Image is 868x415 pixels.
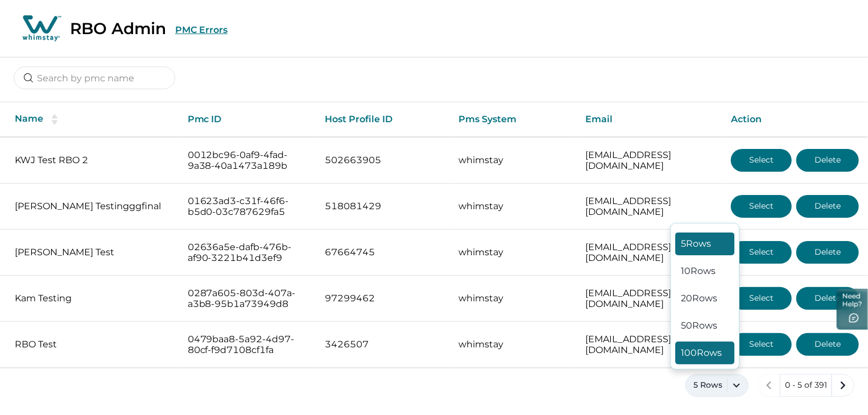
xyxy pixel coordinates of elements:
[458,155,567,166] p: whimstay
[796,241,859,264] button: Delete
[758,374,780,397] button: previous page
[15,293,170,304] p: Kam Testing
[325,201,440,212] p: 518081429
[325,339,440,350] p: 3426507
[675,314,734,337] button: 50 Rows
[15,339,170,350] p: RBO Test
[675,233,734,255] button: 5 Rows
[585,196,713,218] p: [EMAIL_ADDRESS][DOMAIN_NAME]
[316,102,449,137] th: Host Profile ID
[15,201,170,212] p: [PERSON_NAME] Testingggfinal
[731,241,792,264] button: Select
[458,201,567,212] p: whimstay
[175,24,228,35] button: PMC Errors
[70,19,166,38] p: RBO Admin
[15,155,170,166] p: KWJ Test RBO 2
[685,374,749,397] button: 5 Rows
[188,288,307,310] p: 0287a605-803d-407a-a3b8-95b1a73949d8
[585,242,713,264] p: [EMAIL_ADDRESS][DOMAIN_NAME]
[585,150,713,172] p: [EMAIL_ADDRESS][DOMAIN_NAME]
[796,287,859,310] button: Delete
[458,339,567,350] p: whimstay
[731,149,792,172] button: Select
[675,342,734,364] button: 100 Rows
[780,374,832,397] button: 0 - 5 of 391
[585,288,713,310] p: [EMAIL_ADDRESS][DOMAIN_NAME]
[325,293,440,304] p: 97299462
[458,247,567,258] p: whimstay
[731,195,792,218] button: Select
[796,149,859,172] button: Delete
[188,334,307,356] p: 0479baa8-5a92-4d97-80cf-f9d7108cf1fa
[675,287,734,310] button: 20 Rows
[458,293,567,304] p: whimstay
[15,247,170,258] p: [PERSON_NAME] Test
[785,380,827,391] p: 0 - 5 of 391
[731,333,792,356] button: Select
[43,114,66,125] button: sorting
[188,150,307,172] p: 0012bc96-0af9-4fad-9a38-40a1473a189b
[179,102,316,137] th: Pmc ID
[675,260,734,283] button: 10 Rows
[188,196,307,218] p: 01623ad3-c31f-46f6-b5d0-03c787629fa5
[14,67,175,89] input: Search by pmc name
[796,333,859,356] button: Delete
[188,242,307,264] p: 02636a5e-dafb-476b-af90-3221b41d3ef9
[449,102,576,137] th: Pms System
[585,334,713,356] p: [EMAIL_ADDRESS][DOMAIN_NAME]
[796,195,859,218] button: Delete
[325,247,440,258] p: 67664745
[731,287,792,310] button: Select
[722,102,868,137] th: Action
[576,102,722,137] th: Email
[832,374,854,397] button: next page
[325,155,440,166] p: 502663905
